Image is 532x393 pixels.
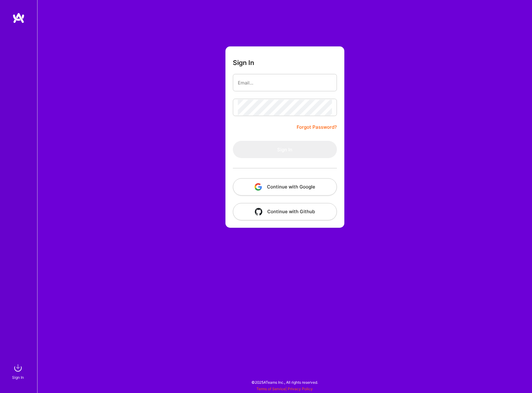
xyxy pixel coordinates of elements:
[12,374,24,381] div: Sign In
[255,208,262,215] img: icon
[13,362,24,381] a: sign inSign In
[233,59,254,67] h3: Sign In
[238,75,332,91] input: Email...
[255,183,262,191] img: icon
[288,387,313,391] a: Privacy Policy
[37,374,532,390] div: © 2025 ATeams Inc., All rights reserved.
[256,387,313,391] span: |
[233,178,337,196] button: Continue with Google
[233,203,337,220] button: Continue with Github
[256,387,286,391] a: Terms of Service
[12,12,25,24] img: logo
[12,362,24,374] img: sign in
[233,141,337,158] button: Sign In
[297,123,337,131] a: Forgot Password?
